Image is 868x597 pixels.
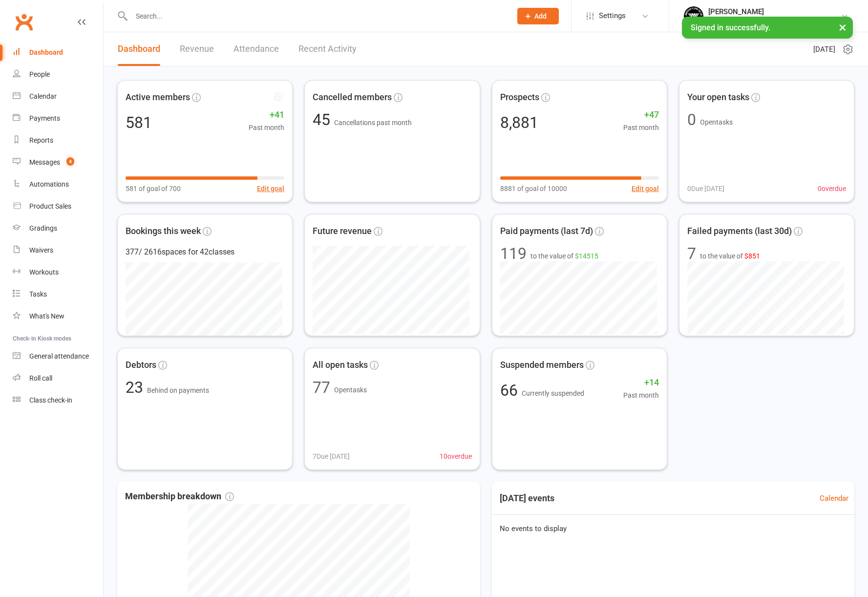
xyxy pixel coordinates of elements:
[599,5,626,27] span: Settings
[249,108,284,122] span: +41
[313,358,368,372] span: All open tasks
[126,358,156,372] span: Debtors
[820,492,848,504] a: Calendar
[700,118,733,126] span: Open tasks
[29,114,60,122] div: Payments
[313,90,392,105] span: Cancelled members
[126,183,181,194] span: 581 of goal of 700
[12,10,36,34] a: Clubworx
[13,261,103,283] a: Workouts
[623,376,659,390] span: +14
[575,252,598,260] span: $14515
[29,92,57,100] div: Calendar
[13,42,103,64] a: Dashboard
[334,119,412,127] span: Cancellations past month
[29,180,69,188] div: Automations
[687,183,724,194] span: 0 Due [DATE]
[29,224,57,232] div: Gradings
[13,85,103,107] a: Calendar
[687,246,696,261] div: 7
[13,345,103,367] a: General attendance kiosk mode
[517,8,559,24] button: Add
[13,389,103,411] a: Class kiosk mode
[623,122,659,133] span: Past month
[500,115,538,130] div: 8,881
[530,251,598,261] span: to the value of
[233,32,279,66] a: Attendance
[29,158,60,166] div: Messages
[249,122,284,133] span: Past month
[440,451,472,462] span: 10 overdue
[29,136,53,144] div: Reports
[66,157,74,166] span: 4
[13,107,103,129] a: Payments
[687,90,749,105] span: Your open tasks
[13,283,103,305] a: Tasks
[522,389,584,397] span: Currently suspended
[834,17,851,38] button: ×
[29,352,89,360] div: General attendance
[488,515,859,542] div: No events to display
[313,224,372,238] span: Future revenue
[313,451,350,462] span: 7 Due [DATE]
[126,378,147,397] span: 23
[13,173,103,195] a: Automations
[29,396,72,404] div: Class check-in
[29,246,53,254] div: Waivers
[126,224,201,238] span: Bookings this week
[128,9,505,23] input: Search...
[534,12,547,20] span: Add
[700,251,760,261] span: to the value of
[13,64,103,85] a: People
[13,195,103,217] a: Product Sales
[708,7,841,16] div: [PERSON_NAME]
[126,115,152,130] div: 581
[29,48,63,56] div: Dashboard
[500,183,567,194] span: 8881 of goal of 10000
[691,23,770,32] span: Signed in successfully.
[13,217,103,239] a: Gradings
[13,239,103,261] a: Waivers
[125,490,234,504] span: Membership breakdown
[708,16,841,25] div: Immersion MMA [PERSON_NAME] Waverley
[126,246,284,258] div: 377 / 2616 spaces for 42 classes
[500,246,527,261] div: 119
[813,43,835,55] span: [DATE]
[13,305,103,327] a: What's New
[13,129,103,151] a: Reports
[13,367,103,389] a: Roll call
[500,224,593,238] span: Paid payments (last 7d)
[180,32,214,66] a: Revenue
[334,386,367,394] span: Open tasks
[126,90,190,104] span: Active members
[29,268,59,276] div: Workouts
[500,358,584,372] span: Suspended members
[313,110,334,129] span: 45
[147,386,209,394] span: Behind on payments
[818,183,846,194] span: 0 overdue
[687,112,696,128] div: 0
[29,290,47,298] div: Tasks
[500,90,539,105] span: Prospects
[29,70,50,78] div: People
[118,32,160,66] a: Dashboard
[492,490,562,507] h3: [DATE] events
[13,151,103,173] a: Messages 4
[298,32,357,66] a: Recent Activity
[29,374,52,382] div: Roll call
[500,383,584,398] div: 66
[684,6,703,26] img: thumb_image1704201953.png
[29,312,64,320] div: What's New
[687,224,792,238] span: Failed payments (last 30d)
[623,108,659,122] span: +47
[313,380,330,395] div: 77
[632,183,659,194] button: Edit goal
[623,390,659,401] span: Past month
[29,202,71,210] div: Product Sales
[257,183,284,194] button: Edit goal
[744,252,760,260] span: $851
